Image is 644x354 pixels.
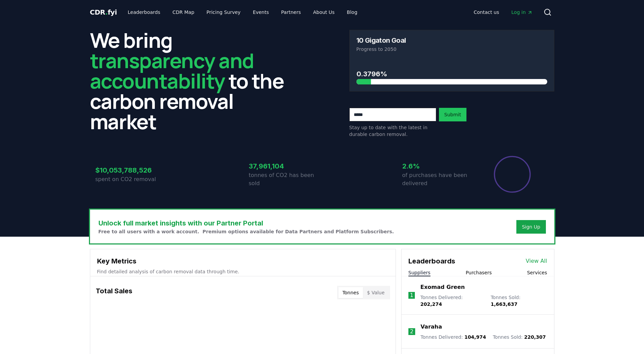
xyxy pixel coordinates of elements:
h3: 10 Gigaton Goal [356,37,406,44]
h3: Leaderboards [408,256,455,266]
h3: Unlock full market insights with our Partner Portal [98,218,394,228]
div: Percentage of sales delivered [493,155,531,193]
span: 202,274 [420,301,442,307]
button: Services [527,269,547,276]
a: Partners [276,6,306,18]
span: CDR fyi [90,8,117,16]
span: 220,307 [524,334,546,340]
a: CDR.fyi [90,7,117,17]
a: Pricing Survey [201,6,246,18]
a: Contact us [468,6,504,18]
p: 1 [410,291,413,299]
button: Sign Up [516,220,546,234]
h3: Total Sales [96,286,132,299]
span: transparency and accountability [90,46,254,95]
span: . [105,8,108,16]
a: About Us [308,6,340,18]
a: Exomad Green [420,283,465,291]
p: Find detailed analysis of carbon removal data through time. [97,268,389,275]
p: spent on CO2 removal [95,175,169,183]
button: Suppliers [408,269,430,276]
h3: 0.3796% [356,69,547,79]
a: Leaderboards [122,6,166,18]
p: Stay up to date with the latest in durable carbon removal. [349,124,436,138]
a: Events [247,6,274,18]
h3: 2.6% [402,161,476,171]
p: 2 [410,328,413,336]
p: Tonnes Sold : [493,334,546,340]
p: Progress to 2050 [356,46,547,53]
button: Purchasers [466,269,492,276]
h3: $10,053,788,526 [95,165,169,175]
span: Log in [511,9,532,16]
a: Blog [342,6,363,18]
nav: Main [122,6,363,18]
a: Log in [506,6,538,18]
p: Tonnes Sold : [491,294,547,308]
h2: We bring to the carbon removal market [90,30,295,132]
a: View All [526,257,547,265]
p: of purchases have been delivered [402,171,476,188]
button: Submit [439,108,467,121]
nav: Main [468,6,538,18]
span: 104,974 [464,334,486,340]
p: Tonnes Delivered : [420,294,484,308]
p: Free to all users with a work account. Premium options available for Data Partners and Platform S... [98,228,394,235]
p: Tonnes Delivered : [421,334,486,340]
button: Tonnes [338,287,363,298]
a: Varaha [421,323,442,331]
a: Sign Up [522,223,540,230]
a: CDR Map [167,6,200,18]
span: 1,663,637 [491,301,517,307]
h3: 37,961,104 [249,161,322,171]
button: $ Value [363,287,389,298]
p: tonnes of CO2 has been sold [249,171,322,188]
h3: Key Metrics [97,256,389,266]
